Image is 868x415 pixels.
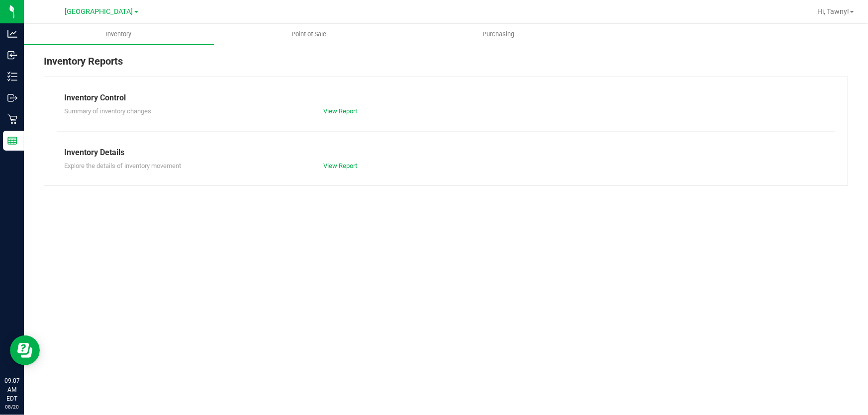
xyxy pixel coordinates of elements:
span: Point of Sale [278,30,340,39]
a: Point of Sale [214,24,404,45]
span: Hi, Tawny! [817,7,849,15]
span: Purchasing [470,30,528,39]
a: View Report [324,107,358,115]
a: View Report [324,162,358,169]
a: Purchasing [404,24,594,45]
div: Inventory Control [64,92,828,104]
inline-svg: Inbound [7,50,17,60]
inline-svg: Analytics [7,29,17,39]
div: Inventory Reports [44,54,848,77]
a: Inventory [24,24,214,45]
span: [GEOGRAPHIC_DATA] [65,7,133,16]
inline-svg: Inventory [7,72,17,82]
span: Inventory [93,30,145,39]
inline-svg: Retail [7,114,17,124]
iframe: Resource center [10,335,40,365]
p: 08/20 [4,403,19,411]
inline-svg: Outbound [7,93,17,103]
p: 09:07 AM EDT [4,376,19,403]
span: Explore the details of inventory movement [64,162,181,169]
div: Inventory Details [64,147,828,159]
inline-svg: Reports [7,136,17,146]
span: Summary of inventory changes [64,107,151,115]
